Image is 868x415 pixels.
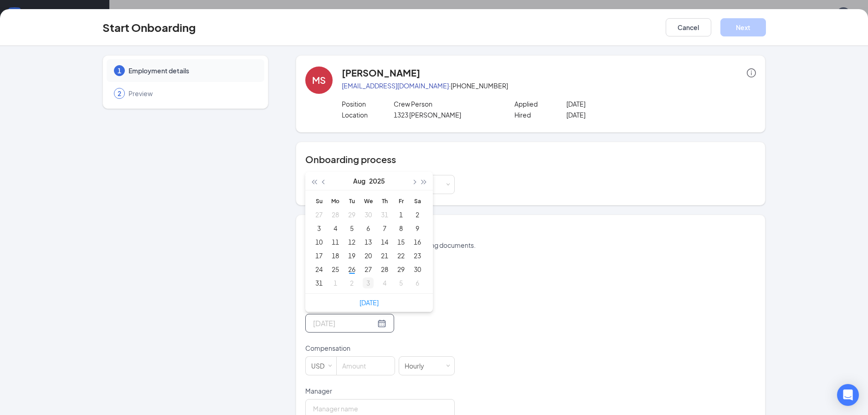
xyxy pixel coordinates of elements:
div: 22 [395,250,406,261]
h3: Start Onboarding [103,20,196,35]
div: 28 [379,264,390,275]
button: Cancel [666,18,711,36]
div: Hourly [405,357,431,375]
td: 2025-07-30 [360,208,376,221]
p: Location [342,110,394,119]
div: 28 [330,209,341,220]
button: Aug [353,172,365,190]
div: 15 [395,236,406,247]
th: Mo [327,194,344,208]
input: Select date [313,318,375,329]
td: 2025-08-29 [393,262,409,276]
p: · [PHONE_NUMBER] [342,81,756,90]
p: This information is used to create onboarding documents. [305,241,756,250]
div: 9 [412,223,423,234]
div: 31 [379,209,390,220]
td: 2025-08-05 [344,221,360,235]
div: 3 [363,277,374,288]
div: 6 [412,277,423,288]
div: 14 [379,236,390,247]
td: 2025-08-19 [344,249,360,262]
div: 27 [363,264,374,275]
div: 7 [379,223,390,234]
td: 2025-07-27 [311,208,327,221]
div: 1 [395,209,406,220]
div: 4 [379,277,390,288]
div: 30 [363,209,374,220]
div: 27 [313,209,324,220]
div: 29 [346,209,357,220]
td: 2025-08-08 [393,221,409,235]
td: 2025-08-06 [360,221,376,235]
td: 2025-08-18 [327,249,344,262]
div: 31 [313,277,324,288]
td: 2025-08-09 [409,221,426,235]
td: 2025-08-07 [376,221,393,235]
td: 2025-09-03 [360,276,376,290]
span: 1 [118,66,121,75]
td: 2025-08-23 [409,249,426,262]
h4: Employment details [305,226,756,239]
p: Crew Person [394,99,497,108]
div: 29 [395,264,406,275]
p: [DATE] [566,110,670,119]
span: Preview [128,89,255,98]
div: 10 [313,236,324,247]
p: Applied [514,99,566,108]
th: Fr [393,194,409,208]
td: 2025-08-13 [360,235,376,249]
p: [DATE] [566,99,670,108]
td: 2025-08-02 [409,208,426,221]
td: 2025-08-01 [393,208,409,221]
th: We [360,194,376,208]
td: 2025-08-25 [327,262,344,276]
button: 2025 [369,172,385,190]
td: 2025-07-28 [327,208,344,221]
th: Tu [344,194,360,208]
td: 2025-08-14 [376,235,393,249]
div: 3 [313,223,324,234]
td: 2025-09-01 [327,276,344,290]
div: 13 [363,236,374,247]
td: 2025-08-27 [360,262,376,276]
div: MS [312,74,326,87]
div: 2 [346,277,357,288]
p: 1323 [PERSON_NAME] [394,110,497,119]
div: 5 [346,223,357,234]
th: Su [311,194,327,208]
div: 19 [346,250,357,261]
div: 11 [330,236,341,247]
div: Open Intercom Messenger [837,384,859,406]
button: Next [720,18,766,36]
td: 2025-09-02 [344,276,360,290]
span: info-circle [747,68,756,77]
h4: Onboarding process [305,153,756,166]
th: Th [376,194,393,208]
div: 4 [330,223,341,234]
p: Manager [305,386,455,395]
div: 1 [330,277,341,288]
td: 2025-08-15 [393,235,409,249]
td: 2025-08-22 [393,249,409,262]
td: 2025-09-05 [393,276,409,290]
div: USD [311,357,331,375]
div: 5 [395,277,406,288]
div: 12 [346,236,357,247]
div: 26 [346,264,357,275]
a: [EMAIL_ADDRESS][DOMAIN_NAME] [342,82,449,90]
div: 30 [412,264,423,275]
td: 2025-08-24 [311,262,327,276]
div: 23 [412,250,423,261]
div: 25 [330,264,341,275]
td: 2025-08-28 [376,262,393,276]
td: 2025-08-17 [311,249,327,262]
div: 18 [330,250,341,261]
div: 8 [395,223,406,234]
td: 2025-08-31 [311,276,327,290]
td: 2025-09-06 [409,276,426,290]
div: 16 [412,236,423,247]
input: Amount [337,357,395,375]
td: 2025-08-20 [360,249,376,262]
td: 2025-08-26 [344,262,360,276]
div: 21 [379,250,390,261]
